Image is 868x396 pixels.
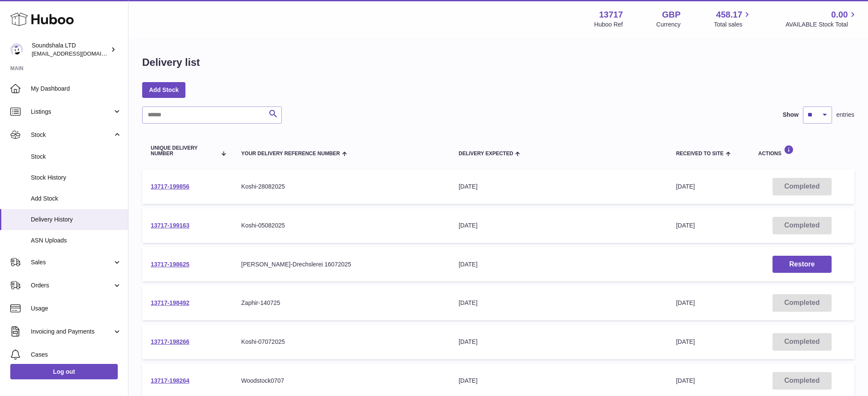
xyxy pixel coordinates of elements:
span: Received to Site [676,151,724,157]
span: Invoicing and Payments [31,328,113,336]
div: Woodstock0707 [241,377,441,385]
a: 458.17 Total sales [714,9,752,29]
div: Koshi-28082025 [241,183,441,191]
div: Currency [656,21,681,29]
span: My Dashboard [31,85,122,93]
span: Stock [31,153,122,161]
span: AVAILABLE Stock Total [785,21,858,29]
div: [DATE] [459,338,659,346]
span: 458.17 [716,9,742,21]
div: [DATE] [459,377,659,385]
div: Huboo Ref [594,21,623,29]
span: ASN Uploads [31,236,122,245]
a: 13717-198492 [151,299,189,306]
span: 0.00 [831,9,848,21]
a: 0.00 AVAILABLE Stock Total [785,9,858,29]
span: Delivery Expected [459,151,513,157]
span: Listings [31,108,113,116]
span: [DATE] [676,183,695,190]
div: [DATE] [459,299,659,307]
a: 13717-199856 [151,183,189,190]
img: internalAdmin-13717@internal.huboo.com [10,43,23,56]
span: Sales [31,258,113,266]
h1: Delivery list [142,56,200,69]
div: Zaphir-140725 [241,299,441,307]
a: 13717-198266 [151,338,189,345]
span: [DATE] [676,338,695,345]
span: Add Stock [31,195,122,203]
label: Show [783,111,799,119]
a: 13717-199163 [151,222,189,229]
span: Delivery History [31,216,122,224]
button: Restore [773,256,832,273]
strong: GBP [662,9,680,21]
div: Soundshala LTD [32,41,109,58]
span: Stock History [31,174,122,182]
div: Actions [758,145,846,157]
span: Your Delivery Reference Number [241,151,340,157]
a: Add Stock [142,82,185,98]
strong: 13717 [599,9,623,21]
div: Koshi-07072025 [241,338,441,346]
span: [EMAIL_ADDRESS][DOMAIN_NAME] [32,50,126,57]
span: Usage [31,304,122,313]
span: [DATE] [676,222,695,229]
span: Orders [31,281,113,290]
span: entries [836,111,854,119]
span: [DATE] [676,377,695,384]
span: Stock [31,131,113,139]
div: [DATE] [459,260,659,269]
div: Koshi-05082025 [241,222,441,230]
div: [DATE] [459,222,659,230]
span: Unique Delivery Number [151,145,217,157]
a: 13717-198625 [151,261,189,268]
span: Cases [31,351,122,359]
div: [PERSON_NAME]-Drechslerei 16072025 [241,260,441,269]
span: [DATE] [676,299,695,306]
div: [DATE] [459,183,659,191]
span: Total sales [714,21,752,29]
a: Log out [10,364,118,379]
a: 13717-198264 [151,377,189,384]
